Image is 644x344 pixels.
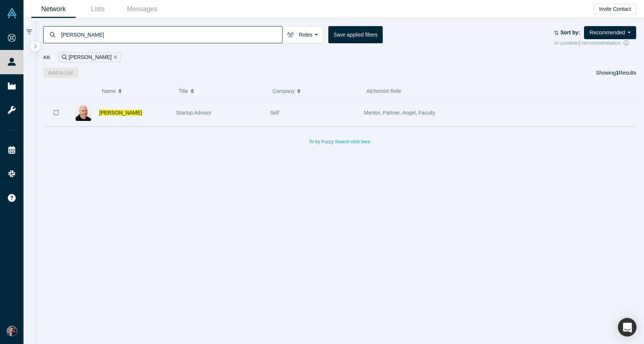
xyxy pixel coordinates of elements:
[60,26,282,43] input: Search by name, title, company, summary, expertise, investment criteria or topics of focus
[45,100,68,126] button: Bookmark
[76,0,120,18] a: Lists
[31,0,76,18] a: Network
[596,68,636,78] div: Showing
[366,88,401,94] span: Alchemist Role
[616,70,619,76] strong: 1
[272,83,295,99] span: Company
[176,110,212,116] span: Startup Advisor
[616,70,636,76] span: Results
[179,83,188,99] span: Title
[7,326,17,336] img: Logan Dickey's Account
[76,105,91,121] img: Adam Frankl's Profile Image
[272,83,359,99] button: Company
[304,137,376,147] button: To try Fuzzy Search click here
[43,68,78,78] button: Add to List
[282,26,323,43] button: Roles
[102,83,116,99] span: Name
[179,83,265,99] button: Title
[59,52,120,62] div: [PERSON_NAME]
[111,53,117,62] button: Remove Filter
[584,26,636,39] button: Recommended
[99,110,142,116] a: [PERSON_NAME]
[102,83,171,99] button: Name
[120,0,164,18] a: Messages
[561,29,580,35] strong: Sort by:
[364,110,435,116] span: Mentor, Partner, Angel, Faculty
[7,8,17,18] img: Alchemist Vault Logo
[594,4,636,14] button: Invite Contact
[270,110,279,116] span: Self
[328,26,383,43] button: Save applied filters
[43,54,51,61] span: All:
[554,39,636,47] div: AI-powered recommendation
